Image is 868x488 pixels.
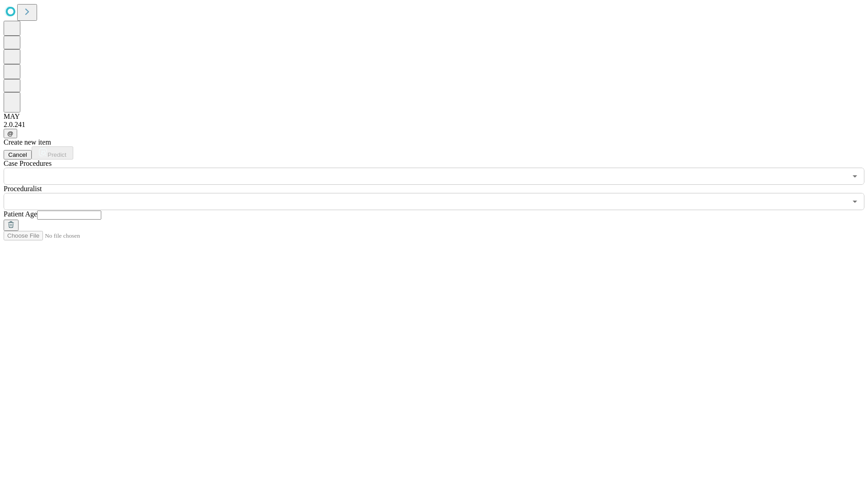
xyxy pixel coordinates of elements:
[4,185,42,192] span: Proceduralist
[8,151,27,158] span: Cancel
[4,138,51,146] span: Create new item
[47,151,66,158] span: Predict
[4,129,17,138] button: @
[849,170,861,183] button: Open
[849,195,861,208] button: Open
[4,121,864,129] div: 2.0.241
[4,113,864,121] div: MAY
[32,146,73,160] button: Predict
[7,130,14,137] span: @
[4,150,32,160] button: Cancel
[4,210,37,218] span: Patient Age
[4,160,52,167] span: Scheduled Procedure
